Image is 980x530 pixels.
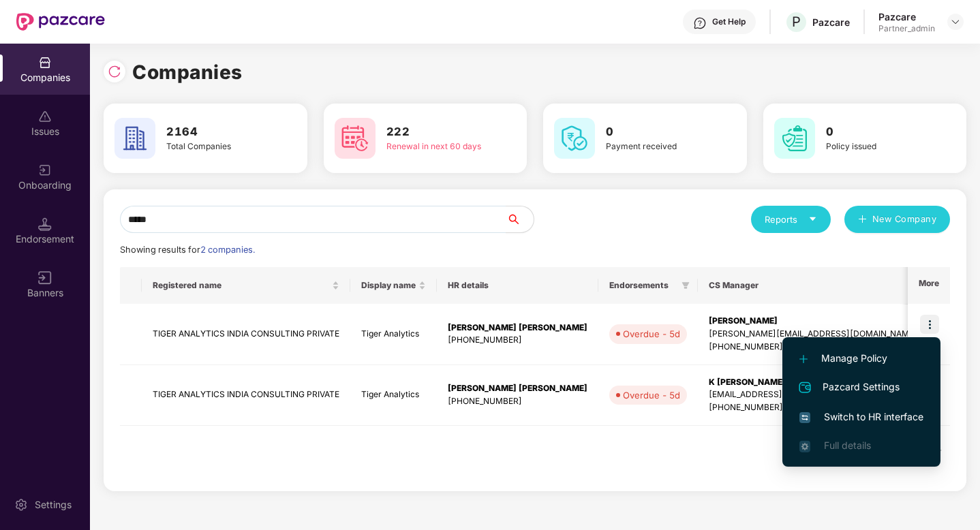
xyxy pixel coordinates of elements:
img: svg+xml;base64,PHN2ZyB3aWR0aD0iMjAiIGhlaWdodD0iMjAiIHZpZXdCb3g9IjAgMCAyMCAyMCIgZmlsbD0ibm9uZSIgeG... [38,163,52,177]
img: svg+xml;base64,PHN2ZyBpZD0iU2V0dGluZy0yMHgyMCIgeG1sbnM9Imh0dHA6Ly93d3cudzMub3JnLzIwMDAvc3ZnIiB3aW... [14,498,28,512]
div: [PERSON_NAME][EMAIL_ADDRESS][DOMAIN_NAME] [709,328,917,341]
span: caret-down [808,215,817,223]
div: [PHONE_NUMBER] [448,395,587,408]
img: svg+xml;base64,PHN2ZyBpZD0iUmVsb2FkLTMyeDMyIiB4bWxucz0iaHR0cDovL3d3dy53My5vcmcvMjAwMC9zdmciIHdpZH... [108,65,121,78]
span: search [506,214,534,225]
h3: 0 [606,123,707,141]
span: Switch to HR interface [799,409,923,424]
h3: 222 [386,123,488,141]
div: Overdue - 5d [623,388,680,402]
td: TIGER ANALYTICS INDIA CONSULTING PRIVATE [142,304,350,365]
div: Reports [765,213,817,226]
span: New Company [872,213,937,226]
div: Pazcare [812,16,850,29]
img: svg+xml;base64,PHN2ZyB4bWxucz0iaHR0cDovL3d3dy53My5vcmcvMjAwMC9zdmciIHdpZHRoPSIxNiIgaGVpZ2h0PSIxNi... [799,412,810,423]
h1: Companies [132,57,243,87]
span: Showing results for [120,245,255,255]
button: search [506,206,534,233]
span: P [792,14,801,30]
div: K [PERSON_NAME] [709,376,917,389]
div: [PHONE_NUMBER] [709,341,917,354]
div: [PERSON_NAME] [PERSON_NAME] [448,322,587,334]
img: svg+xml;base64,PHN2ZyBpZD0iQ29tcGFuaWVzIiB4bWxucz0iaHR0cDovL3d3dy53My5vcmcvMjAwMC9zdmciIHdpZHRoPS... [38,56,52,69]
span: CS Manager [709,280,906,291]
div: [EMAIL_ADDRESS][PERSON_NAME][DOMAIN_NAME] [709,388,917,401]
img: svg+xml;base64,PHN2ZyBpZD0iRHJvcGRvd24tMzJ4MzIiIHhtbG5zPSJodHRwOi8vd3d3LnczLm9yZy8yMDAwL3N2ZyIgd2... [950,16,961,27]
th: More [908,267,950,304]
td: Tiger Analytics [350,365,437,426]
span: plus [858,215,867,225]
div: Overdue - 5d [623,327,680,341]
img: svg+xml;base64,PHN2ZyB4bWxucz0iaHR0cDovL3d3dy53My5vcmcvMjAwMC9zdmciIHdpZHRoPSIyNCIgaGVpZ2h0PSIyNC... [797,379,813,396]
div: Pazcare [878,10,935,23]
img: svg+xml;base64,PHN2ZyB3aWR0aD0iMTQuNSIgaGVpZ2h0PSIxNC41IiB2aWV3Qm94PSIwIDAgMTYgMTYiIGZpbGw9Im5vbm... [38,217,52,231]
span: filter [679,277,692,294]
span: Pazcard Settings [799,379,923,396]
div: Total Companies [166,140,268,153]
span: Registered name [153,280,329,291]
h3: 2164 [166,123,268,141]
div: [PHONE_NUMBER] [709,401,917,414]
img: svg+xml;base64,PHN2ZyB4bWxucz0iaHR0cDovL3d3dy53My5vcmcvMjAwMC9zdmciIHdpZHRoPSI2MCIgaGVpZ2h0PSI2MC... [335,118,376,159]
div: Partner_admin [878,23,935,34]
img: svg+xml;base64,PHN2ZyB3aWR0aD0iMTYiIGhlaWdodD0iMTYiIHZpZXdCb3g9IjAgMCAxNiAxNiIgZmlsbD0ibm9uZSIgeG... [38,271,52,285]
img: svg+xml;base64,PHN2ZyB4bWxucz0iaHR0cDovL3d3dy53My5vcmcvMjAwMC9zdmciIHdpZHRoPSIxMi4yMDEiIGhlaWdodD... [799,355,808,363]
span: Full details [824,439,871,451]
th: HR details [437,267,598,304]
h3: 0 [826,123,928,141]
img: svg+xml;base64,PHN2ZyB4bWxucz0iaHR0cDovL3d3dy53My5vcmcvMjAwMC9zdmciIHdpZHRoPSI2MCIgaGVpZ2h0PSI2MC... [774,118,815,159]
img: svg+xml;base64,PHN2ZyB4bWxucz0iaHR0cDovL3d3dy53My5vcmcvMjAwMC9zdmciIHdpZHRoPSI2MCIgaGVpZ2h0PSI2MC... [554,118,595,159]
span: Endorsements [609,280,676,291]
span: Display name [361,280,416,291]
span: filter [682,281,690,290]
div: [PERSON_NAME] [709,315,917,328]
span: Manage Policy [799,351,923,366]
td: TIGER ANALYTICS INDIA CONSULTING PRIVATE [142,365,350,426]
div: Renewal in next 60 days [386,140,488,153]
div: Policy issued [826,140,928,153]
div: Settings [31,498,76,512]
img: svg+xml;base64,PHN2ZyBpZD0iSXNzdWVzX2Rpc2FibGVkIiB4bWxucz0iaHR0cDovL3d3dy53My5vcmcvMjAwMC9zdmciIH... [38,110,52,123]
img: svg+xml;base64,PHN2ZyB4bWxucz0iaHR0cDovL3d3dy53My5vcmcvMjAwMC9zdmciIHdpZHRoPSI2MCIgaGVpZ2h0PSI2MC... [114,118,155,159]
img: New Pazcare Logo [16,13,105,31]
div: [PERSON_NAME] [PERSON_NAME] [448,382,587,395]
button: plusNew Company [844,206,950,233]
img: svg+xml;base64,PHN2ZyBpZD0iSGVscC0zMngzMiIgeG1sbnM9Imh0dHA6Ly93d3cudzMub3JnLzIwMDAvc3ZnIiB3aWR0aD... [693,16,707,30]
span: 2 companies. [200,245,255,255]
div: Payment received [606,140,707,153]
div: Get Help [712,16,746,27]
th: Display name [350,267,437,304]
div: [PHONE_NUMBER] [448,334,587,347]
img: svg+xml;base64,PHN2ZyB4bWxucz0iaHR0cDovL3d3dy53My5vcmcvMjAwMC9zdmciIHdpZHRoPSIxNi4zNjMiIGhlaWdodD... [799,441,810,452]
img: icon [920,315,939,334]
td: Tiger Analytics [350,304,437,365]
th: Registered name [142,267,350,304]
